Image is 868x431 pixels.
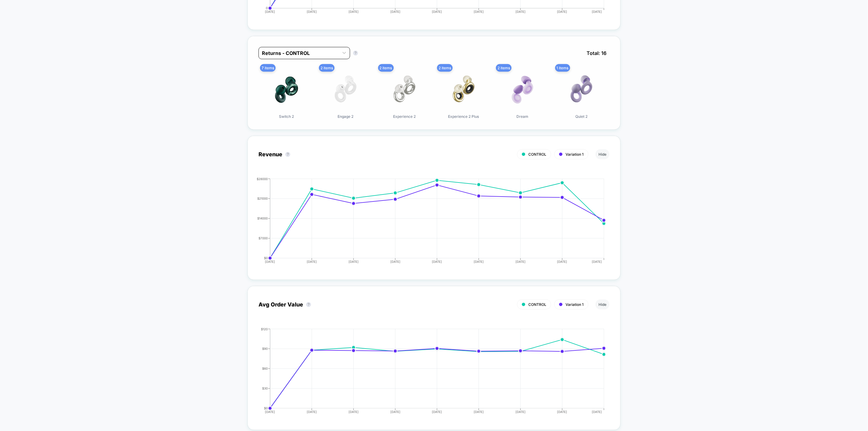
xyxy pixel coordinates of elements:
button: ? [285,152,290,157]
tspan: [DATE] [307,410,317,414]
tspan: $7000 [259,236,268,240]
tspan: [DATE] [557,10,567,13]
tspan: [DATE] [349,260,359,263]
img: Dream [501,68,544,111]
span: CONTROL [528,302,546,307]
span: Total: 16 [584,47,609,59]
tspan: $120 [261,327,268,331]
tspan: [DATE] [592,260,602,263]
tspan: [DATE] [307,260,317,263]
tspan: [DATE] [265,10,275,13]
span: 1 items [555,64,570,72]
span: 2 items [496,64,512,72]
tspan: [DATE] [390,10,400,13]
tspan: [DATE] [265,260,275,263]
tspan: [DATE] [349,10,359,13]
tspan: $0 [264,406,268,410]
span: CONTROL [528,152,546,157]
img: Quiet 2 [560,68,603,111]
span: 2 items [378,64,394,72]
img: Experience 2 [383,68,426,111]
span: Dream [516,114,528,119]
tspan: $28000 [257,177,268,181]
tspan: $14000 [257,216,268,220]
tspan: [DATE] [349,410,359,414]
tspan: $21000 [257,197,268,200]
tspan: [DATE] [474,260,484,263]
img: Experience 2 Plus [442,68,485,111]
tspan: [DATE] [515,410,526,414]
span: Switch 2 [279,114,294,119]
img: Switch 2 [265,68,308,111]
tspan: [DATE] [390,410,400,414]
span: Experience 2 Plus [448,114,479,119]
tspan: [DATE] [592,10,602,13]
span: Quiet 2 [575,114,588,119]
span: 2 items [319,64,335,72]
tspan: [DATE] [432,10,442,13]
tspan: [DATE] [432,260,442,263]
span: Variation 1 [566,152,584,157]
tspan: [DATE] [265,410,275,414]
tspan: [DATE] [474,10,484,13]
tspan: [DATE] [557,260,567,263]
tspan: $30 [262,386,268,390]
tspan: 0 [266,6,268,10]
span: Experience 2 [393,114,416,119]
span: 2 items [437,64,453,72]
tspan: [DATE] [515,10,526,13]
div: AVG_ORDER_VALUE [252,328,603,419]
tspan: [DATE] [307,10,317,13]
tspan: $60 [262,367,268,370]
tspan: [DATE] [432,410,442,414]
img: Engage 2 [324,68,367,111]
tspan: [DATE] [592,410,602,414]
button: Hide [595,149,609,159]
span: Variation 1 [566,302,584,307]
span: 7 items [260,64,276,72]
div: REVENUE [252,177,603,269]
tspan: [DATE] [557,410,567,414]
span: Engage 2 [338,114,353,119]
tspan: $0 [264,256,268,260]
button: ? [353,51,358,56]
button: ? [306,302,311,307]
button: Hide [595,299,609,310]
tspan: $90 [262,347,268,350]
tspan: [DATE] [474,410,484,414]
tspan: [DATE] [390,260,400,263]
tspan: [DATE] [515,260,526,263]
